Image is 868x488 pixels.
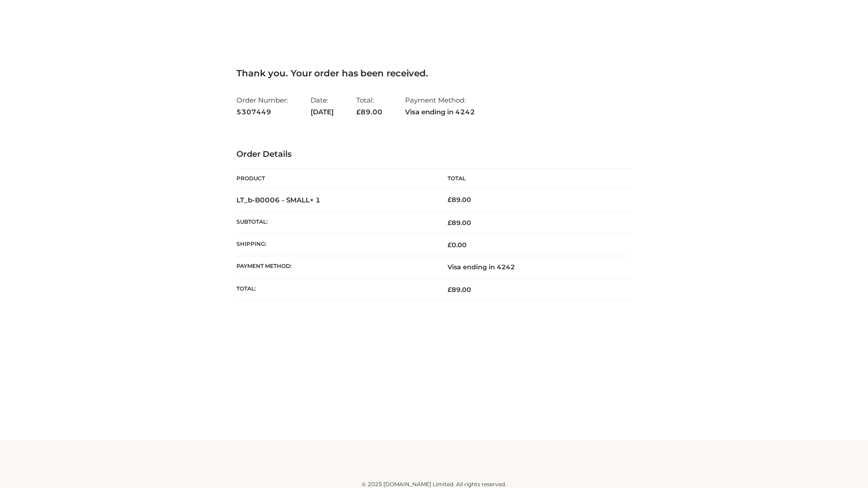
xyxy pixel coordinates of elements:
bdi: 0.00 [448,241,467,249]
li: Date: [311,92,334,120]
span: £ [448,286,452,294]
li: Order Number: [236,92,288,120]
th: Payment method: [236,256,434,278]
strong: LT_b-B0006 - SMALL [236,196,321,204]
strong: Visa ending in 4242 [405,106,475,118]
h3: Order Details [236,150,632,160]
li: Total: [356,92,382,120]
th: Subtotal: [236,211,434,234]
li: Payment Method: [405,92,475,120]
span: £ [448,241,452,249]
span: 89.00 [356,108,382,116]
strong: × 1 [310,196,321,204]
span: £ [448,196,452,204]
th: Product [236,169,434,189]
strong: [DATE] [311,106,334,118]
th: Total [434,169,632,189]
h3: Thank you. Your order has been received. [236,68,632,79]
bdi: 89.00 [448,196,471,204]
td: Visa ending in 4242 [434,256,632,278]
th: Shipping: [236,234,434,256]
th: Total: [236,278,434,300]
span: 89.00 [448,286,471,294]
span: 89.00 [448,219,471,227]
span: £ [448,219,452,227]
span: £ [356,108,361,116]
strong: 5307449 [236,106,288,118]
